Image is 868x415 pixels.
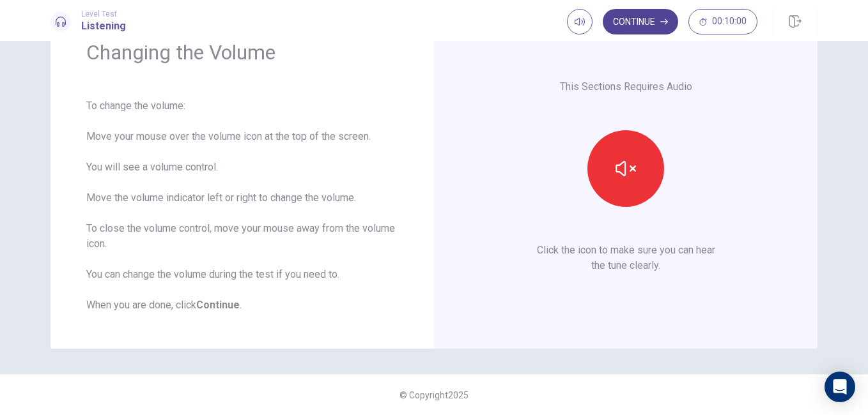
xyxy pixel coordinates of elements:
span: Level Test [81,10,126,19]
button: 00:10:00 [688,9,757,34]
h1: Changing the Volume [86,40,398,65]
div: To change the volume: Move your mouse over the volume icon at the top of the screen. You will see... [86,98,398,313]
span: 00:10:00 [712,17,747,27]
h1: Listening [81,19,126,34]
p: Click the icon to make sure you can hear the tune clearly. [537,243,715,273]
p: This Sections Requires Audio [560,79,692,94]
button: Continue [603,9,678,34]
span: © Copyright 2025 [399,390,469,400]
div: Open Intercom Messenger [825,372,855,402]
b: Continue [196,299,240,311]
